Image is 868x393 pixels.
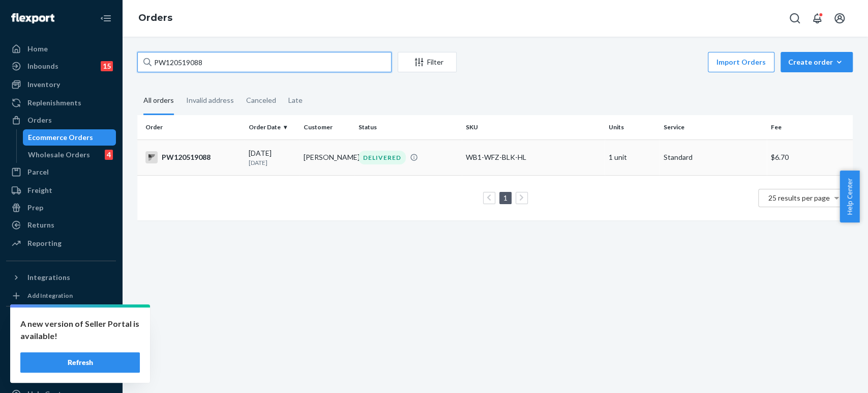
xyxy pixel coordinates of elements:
div: Wholesale Orders [28,150,90,160]
div: Prep [27,203,43,213]
a: Settings [6,351,116,368]
a: Wholesale Orders4 [23,147,116,163]
input: Search orders [137,52,392,72]
a: Parcel [6,164,116,180]
button: Close Navigation [96,8,116,29]
div: Reporting [27,238,62,248]
button: Integrations [6,269,116,286]
a: Talk to Support [6,369,116,385]
button: Fast Tags [6,315,116,331]
a: Home [6,41,116,57]
th: Units [605,115,660,139]
a: Page 1 is your current page [501,193,510,202]
button: Filter [398,52,457,72]
div: Inventory [27,79,60,90]
button: Open account menu [829,8,850,29]
div: Invalid address [186,87,234,114]
a: Replenishments [6,95,116,111]
div: Replenishments [27,98,81,108]
div: DELIVERED [358,151,406,164]
div: Ecommerce Orders [28,132,93,143]
div: Parcel [27,167,49,177]
th: Fee [767,115,853,139]
div: Filter [398,57,456,67]
span: 25 results per page [768,193,830,202]
div: PW120519088 [145,151,241,163]
div: [DATE] [249,148,295,167]
th: Order [137,115,245,139]
div: Add Integration [27,291,73,300]
button: Help Center [840,171,859,222]
td: [PERSON_NAME] [300,139,354,175]
div: Home [27,44,48,54]
button: Open notifications [807,8,827,29]
div: Create order [788,57,845,67]
div: WB1-WFZ-BLK-HL [466,152,601,162]
div: All orders [143,87,174,115]
p: Standard [664,152,763,162]
button: Create order [781,52,853,72]
a: Orders [138,12,172,23]
a: Orders [6,112,116,128]
a: Freight [6,182,116,199]
td: $6.70 [767,139,853,175]
a: Add Fast Tag [6,335,116,347]
button: Refresh [20,352,140,373]
p: A new version of Seller Portal is available! [20,318,140,342]
a: Prep [6,200,116,216]
div: 4 [105,150,113,160]
th: Order Date [245,115,300,139]
td: 1 unit [605,139,660,175]
div: Freight [27,185,52,195]
a: Reporting [6,235,116,251]
th: Service [660,115,767,139]
p: [DATE] [249,158,295,167]
img: Flexport logo [11,13,54,23]
div: 15 [101,61,113,71]
a: Ecommerce Orders [23,129,116,146]
a: Inventory [6,76,116,93]
div: Inbounds [27,61,58,71]
button: Open Search Box [785,8,805,29]
th: Status [354,115,462,139]
a: Returns [6,217,116,233]
div: Canceled [246,87,276,114]
div: Orders [27,115,52,125]
ol: breadcrumbs [130,4,181,33]
a: Add Integration [6,290,116,302]
a: Inbounds15 [6,58,116,74]
button: Import Orders [708,52,774,72]
div: Integrations [27,272,70,283]
div: Late [288,87,303,114]
th: SKU [462,115,605,139]
div: Returns [27,220,54,230]
div: Customer [304,123,350,131]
